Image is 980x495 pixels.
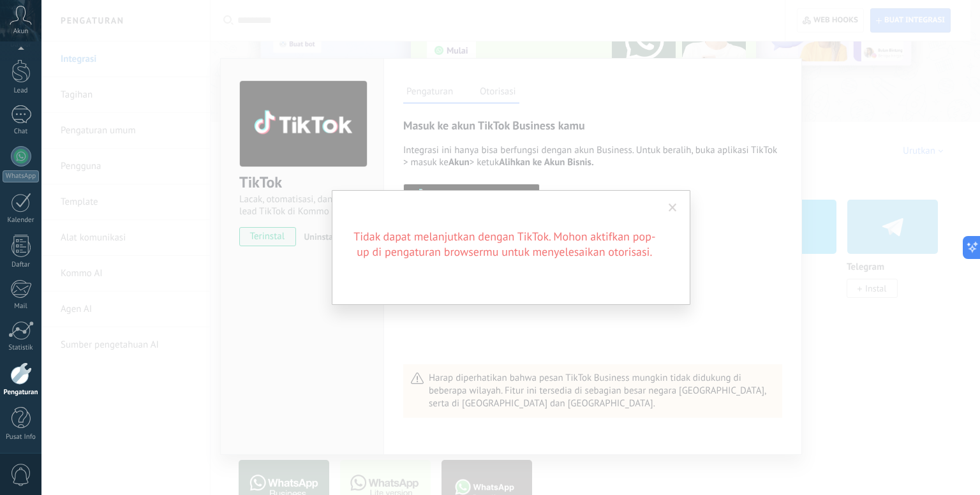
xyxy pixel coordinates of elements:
[13,27,29,36] span: Akun
[3,128,40,136] div: Chat
[3,261,40,269] div: Daftar
[3,216,40,225] div: Kalender
[3,433,40,441] div: Pusat Info
[352,229,658,260] h2: Tidak dapat melanjutkan dengan TikTok. Mohon aktifkan pop-up di pengaturan browsermu untuk menyel...
[3,87,40,95] div: Lead
[3,170,39,182] div: WhatsApp
[3,388,40,397] div: Pengaturan
[3,302,40,311] div: Mail
[3,344,40,352] div: Statistik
